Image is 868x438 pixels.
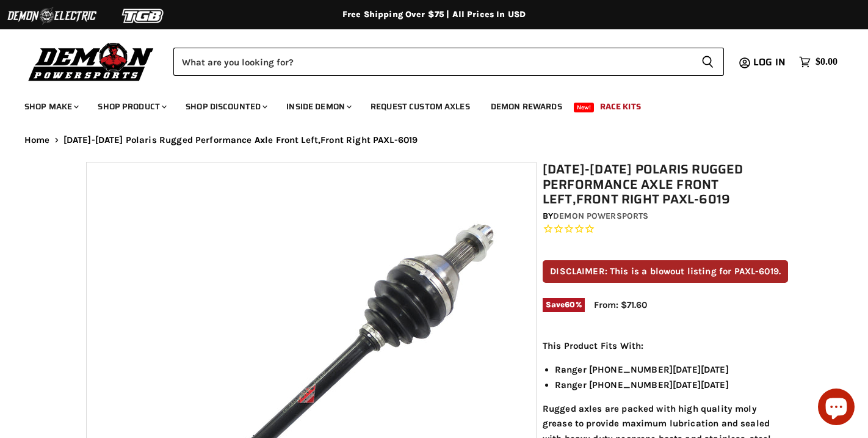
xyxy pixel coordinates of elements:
[814,389,858,428] inbox-online-store-chat: Shopify online store chat
[89,94,174,119] a: Shop Product
[173,48,724,76] form: Product
[553,211,648,221] a: Demon Powersports
[816,56,837,68] span: $0.00
[591,94,650,119] a: Race Kits
[793,53,844,71] a: $0.00
[98,4,189,27] img: TGB Logo 2
[15,94,86,119] a: Shop Make
[594,299,647,310] span: From: $71.60
[692,48,724,76] button: Search
[6,4,98,27] img: Demon Electric Logo 2
[361,94,479,119] a: Request Custom Axles
[565,300,575,309] span: 60
[555,362,789,377] li: Ranger [PHONE_NUMBER][DATE][DATE]
[543,298,585,312] span: Save %
[277,94,359,119] a: Inside Demon
[543,223,789,236] span: Rated 0.0 out of 5 stars 0 reviews
[482,94,571,119] a: Demon Rewards
[753,54,786,70] span: Log in
[543,210,789,223] div: by
[748,57,793,68] a: Log in
[543,162,789,207] h1: [DATE]-[DATE] Polaris Rugged Performance Axle Front Left,Front Right PAXL-6019
[543,338,789,353] p: This Product Fits With:
[176,94,275,119] a: Shop Discounted
[574,103,595,112] span: New!
[63,135,418,145] span: [DATE]-[DATE] Polaris Rugged Performance Axle Front Left,Front Right PAXL-6019
[24,40,158,83] img: Demon Powersports
[555,378,789,392] li: Ranger [PHONE_NUMBER][DATE][DATE]
[173,48,692,76] input: Search
[543,260,789,283] p: DISCLAIMER: This is a blowout listing for PAXL-6019.
[15,89,834,119] ul: Main menu
[24,135,50,145] a: Home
